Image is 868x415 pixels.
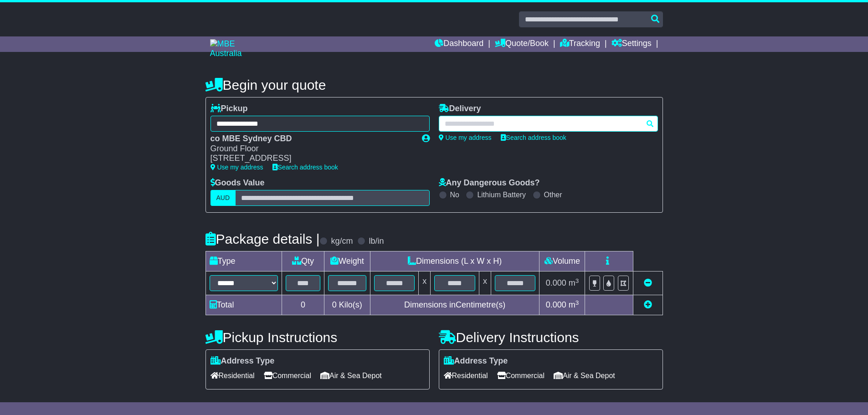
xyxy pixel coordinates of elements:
span: Air & Sea Depot [320,369,382,383]
td: Dimensions (L x W x H) [370,251,539,272]
label: Any Dangerous Goods? [439,178,540,188]
td: Qty [282,251,324,272]
a: Quote/Book [495,36,549,52]
a: Tracking [560,36,600,52]
a: Remove this item [644,278,652,287]
a: Search address book [272,164,338,171]
typeahead: Please provide city [439,116,658,132]
span: Commercial [497,369,544,383]
span: Residential [211,369,255,383]
td: Weight [324,251,370,272]
td: Volume [539,251,585,272]
span: m [569,300,579,309]
label: Other [544,190,562,199]
label: Address Type [211,356,275,366]
div: [STREET_ADDRESS] [211,154,413,164]
span: 0.000 [546,300,566,309]
span: 0 [332,300,337,309]
sup: 3 [575,277,579,284]
div: co MBE Sydney CBD [211,134,413,144]
label: Pickup [211,104,248,114]
h4: Package details | [205,231,320,246]
a: Use my address [211,164,263,171]
label: Address Type [444,356,508,366]
label: AUD [211,190,236,206]
div: Ground Floor [211,144,413,154]
td: x [479,272,491,295]
h4: Delivery Instructions [439,330,663,345]
label: lb/in [369,236,384,246]
td: x [419,272,431,295]
td: 0 [282,295,324,315]
a: Add new item [644,300,652,309]
a: Dashboard [435,36,483,52]
a: Search address book [501,134,566,141]
span: m [569,278,579,287]
label: No [450,190,459,199]
a: Use my address [439,134,492,141]
span: Residential [444,369,488,383]
span: Air & Sea Depot [554,369,615,383]
label: kg/cm [331,236,353,246]
td: Total [205,295,282,315]
label: Lithium Battery [477,190,526,199]
span: Commercial [264,369,311,383]
td: Type [205,251,282,272]
label: Delivery [439,104,481,114]
h4: Begin your quote [205,77,663,92]
span: 0.000 [546,278,566,287]
sup: 3 [575,299,579,306]
td: Dimensions in Centimetre(s) [370,295,539,315]
a: Settings [611,36,652,52]
h4: Pickup Instructions [205,330,430,345]
td: Kilo(s) [324,295,370,315]
label: Goods Value [211,178,265,188]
